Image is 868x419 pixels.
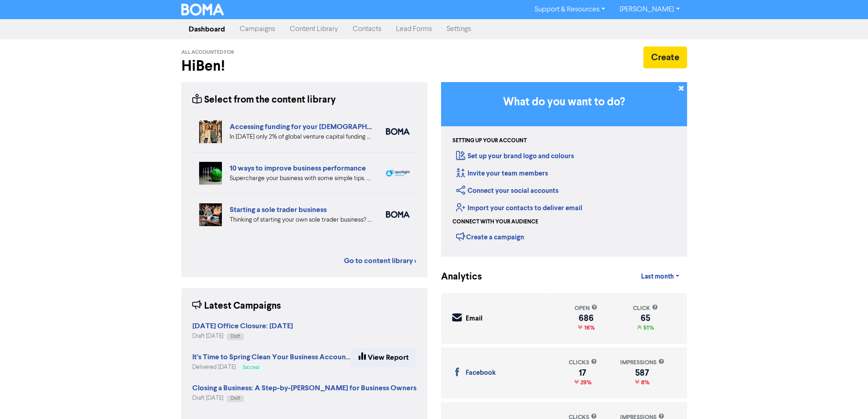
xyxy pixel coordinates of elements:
[569,358,597,367] div: clicks
[230,132,372,142] div: In 2024 only 2% of global venture capital funding went to female-only founding teams. We highligh...
[282,20,345,38] a: Content Library
[441,270,471,284] div: Analytics
[456,204,582,212] a: Import your contacts to deliver email
[181,49,234,56] span: All Accounted For
[633,315,658,322] div: 65
[634,268,687,286] a: Last month
[230,174,372,183] div: Supercharge your business with some simple tips. Eliminate distractions & bad customers, get a pl...
[192,385,416,392] a: Closing a Business: A Step-by-[PERSON_NAME] for Business Owners
[345,20,389,38] a: Contacts
[439,20,478,38] a: Settings
[230,122,452,131] a: Accessing funding for your [DEMOGRAPHIC_DATA]-led businesses
[579,379,591,386] span: 29%
[389,20,439,38] a: Lead Forms
[575,315,597,322] div: 686
[351,348,416,367] a: View Report
[192,299,281,313] div: Latest Campaigns
[243,365,259,370] span: Success
[386,170,410,177] img: spotlight
[456,230,524,243] div: Create a campaign
[452,137,527,145] div: Setting up your account
[231,396,240,401] span: Draft
[582,324,595,331] span: 16%
[192,93,336,107] div: Select from the content library
[575,304,597,313] div: open
[466,314,483,324] div: Email
[192,394,416,403] div: Draft [DATE]
[569,369,597,377] div: 17
[641,273,674,281] span: Last month
[456,186,559,195] a: Connect your social accounts
[456,169,548,178] a: Invite your team members
[642,324,654,331] span: 51%
[620,358,664,367] div: impressions
[230,215,372,225] div: Thinking of starting your own sole trader business? The Sole Trader Toolkit from the Ministry of ...
[386,211,410,218] img: boma
[455,96,673,109] h3: What do you want to do?
[192,363,351,372] div: Delivered [DATE]
[344,255,416,266] a: Go to content library >
[386,128,410,135] img: boma
[633,304,658,313] div: click
[181,57,427,75] h2: Hi Ben !
[231,334,240,339] span: Draft
[181,20,232,38] a: Dashboard
[527,2,612,17] a: Support & Resources
[230,205,327,214] a: Starting a sole trader business
[441,82,687,257] div: Getting Started in BOMA
[192,332,293,341] div: Draft [DATE]
[232,20,282,38] a: Campaigns
[822,375,868,419] iframe: Chat Widget
[192,323,293,330] a: [DATE] Office Closure: [DATE]
[181,4,224,16] img: BOMA Logo
[192,321,293,331] strong: [DATE] Office Closure: [DATE]
[230,164,366,173] a: 10 ways to improve business performance
[192,383,416,393] strong: Closing a Business: A Step-by-[PERSON_NAME] for Business Owners
[192,354,354,361] a: It’s Time to Spring Clean Your Business Accounts!
[643,47,687,68] button: Create
[466,368,496,378] div: Facebook
[452,218,538,226] div: Connect with your audience
[612,2,687,17] a: [PERSON_NAME]
[456,152,574,160] a: Set up your brand logo and colours
[192,352,354,362] strong: It’s Time to Spring Clean Your Business Accounts!
[639,379,649,386] span: 8%
[620,369,664,377] div: 587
